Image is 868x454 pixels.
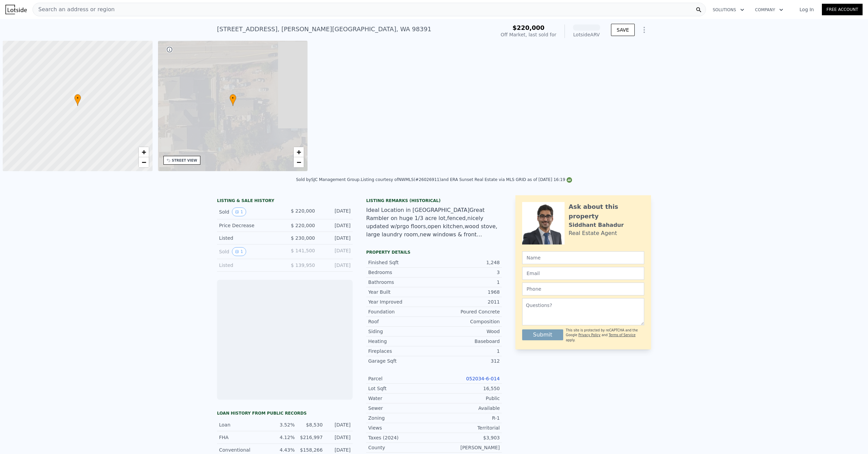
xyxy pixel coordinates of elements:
[522,251,644,264] input: Name
[219,247,279,256] div: Sold
[291,262,315,268] span: $ 139,950
[291,208,315,214] span: $ 220,000
[522,283,644,295] input: Phone
[368,259,434,266] div: Finished Sqft
[299,421,322,428] div: $8,530
[368,424,434,431] div: Views
[368,444,434,451] div: County
[368,405,434,412] div: Sewer
[822,4,863,15] a: Free Account
[294,157,304,167] a: Zoom out
[368,308,434,315] div: Foundation
[707,4,750,16] button: Solutions
[578,333,600,337] a: Privacy Policy
[217,411,353,416] div: Loan history from public records
[219,222,279,229] div: Price Decrease
[434,348,500,355] div: 1
[368,348,434,355] div: Fireplaces
[271,421,295,428] div: 3.52%
[434,358,500,364] div: 312
[368,395,434,402] div: Water
[271,434,295,441] div: 4.12%
[217,24,431,34] div: [STREET_ADDRESS] , [PERSON_NAME][GEOGRAPHIC_DATA] , WA 98391
[522,329,563,340] button: Submit
[368,279,434,286] div: Bathrooms
[368,289,434,295] div: Year Built
[434,395,500,402] div: Public
[327,447,351,453] div: [DATE]
[368,385,434,392] div: Lot Sqft
[296,177,361,182] div: Sold by SJC Management Group .
[5,5,27,14] img: Lotside
[637,23,651,37] button: Show Options
[320,262,351,269] div: [DATE]
[74,95,81,101] span: •
[434,415,500,421] div: R-1
[297,158,301,166] span: −
[366,206,502,239] div: Ideal Location in [GEOGRAPHIC_DATA]Great Rambler on huge 1/3 acre lot,fenced,nicely updated w/prg...
[573,31,600,38] div: Lotside ARV
[219,421,267,428] div: Loan
[512,24,545,31] span: $220,000
[434,318,500,325] div: Composition
[522,267,644,280] input: Email
[320,207,351,216] div: [DATE]
[299,447,322,453] div: $158,266
[219,207,279,216] div: Sold
[569,202,644,221] div: Ask about this property
[320,247,351,256] div: [DATE]
[368,375,434,382] div: Parcel
[611,24,635,36] button: SAVE
[271,447,295,453] div: 4.43%
[291,248,315,253] span: $ 141,500
[566,328,644,343] div: This site is protected by reCAPTCHA and the Google and apply.
[327,421,351,428] div: [DATE]
[219,262,279,269] div: Listed
[230,94,236,106] div: •
[366,198,502,203] div: Listing Remarks (Historical)
[368,269,434,276] div: Bedrooms
[320,222,351,229] div: [DATE]
[609,333,635,337] a: Terms of Service
[434,338,500,345] div: Baseboard
[219,447,267,453] div: Conventional
[232,207,246,216] button: View historical data
[141,158,146,166] span: −
[368,318,434,325] div: Roof
[368,358,434,364] div: Garage Sqft
[569,221,624,229] div: Siddhant Bahadur
[33,5,115,14] span: Search an address or region
[791,6,822,13] a: Log In
[172,158,197,163] div: STREET VIEW
[141,148,146,156] span: +
[750,4,789,16] button: Company
[569,229,617,237] div: Real Estate Agent
[434,424,500,431] div: Territorial
[501,31,556,38] div: Off Market, last sold for
[434,308,500,315] div: Poured Concrete
[291,235,315,241] span: $ 230,000
[327,434,351,441] div: [DATE]
[219,434,267,441] div: FHA
[368,338,434,345] div: Heating
[434,269,500,276] div: 3
[368,415,434,421] div: Zoning
[434,434,500,441] div: $3,903
[299,434,322,441] div: $216,997
[139,157,149,167] a: Zoom out
[291,223,315,228] span: $ 220,000
[361,177,572,182] div: Listing courtesy of NWMLS (#26026911) and ERA Sunset Real Estate via MLS GRID as of [DATE] 16:19
[434,385,500,392] div: 16,550
[434,289,500,295] div: 1968
[434,328,500,335] div: Wood
[466,376,500,381] a: 052034-6-014
[434,405,500,412] div: Available
[434,279,500,286] div: 1
[320,235,351,241] div: [DATE]
[434,259,500,266] div: 1,248
[74,94,81,106] div: •
[230,95,236,101] span: •
[139,147,149,157] a: Zoom in
[434,298,500,305] div: 2011
[368,434,434,441] div: Taxes (2024)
